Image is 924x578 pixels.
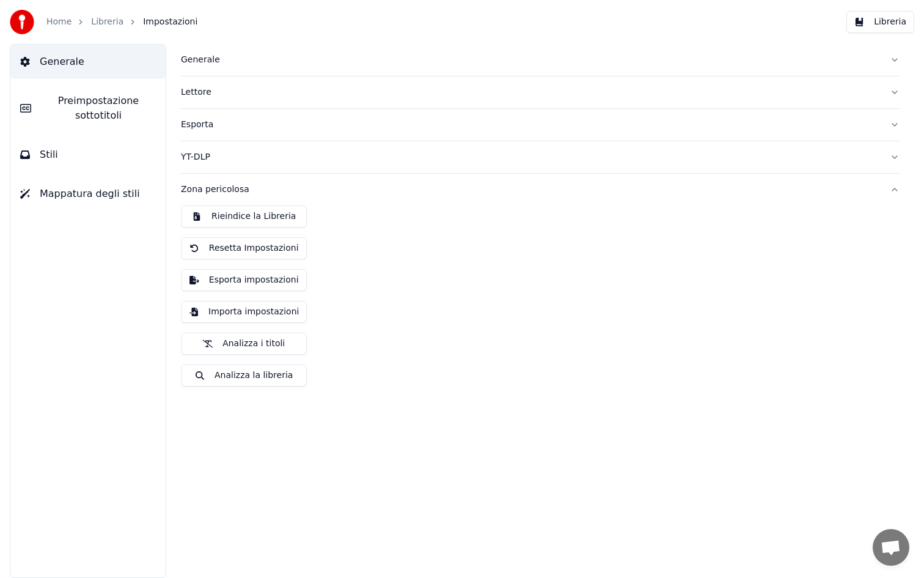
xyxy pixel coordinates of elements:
button: Analizza la libreria [181,365,307,387]
button: Mappatura degli stili [10,177,166,211]
img: youka [10,10,34,34]
button: Libreria [846,11,914,33]
a: Aprire la chat [873,529,909,566]
div: Esporta [181,119,880,131]
span: Stili [40,147,58,162]
button: Stili [10,138,166,172]
button: Lettore [181,76,900,108]
button: Esporta impostazioni [181,269,307,291]
span: Preimpostazione sottotitoli [41,94,156,123]
button: Zona pericolosa [181,174,900,206]
button: Generale [181,44,900,76]
button: Analizza i titoli [181,333,307,355]
button: Importa impostazioni [181,301,307,323]
button: Esporta [181,109,900,141]
button: Resetta Impostazioni [181,237,307,259]
div: Zona pericolosa [181,206,900,396]
nav: breadcrumb [46,16,197,28]
span: Impostazioni [143,16,197,28]
button: Rieindice la Libreria [181,206,307,228]
div: Zona pericolosa [181,183,880,196]
div: Generale [181,54,880,66]
div: YT-DLP [181,151,880,163]
span: Mappatura degli stili [40,187,140,201]
div: Lettore [181,86,880,98]
a: Libreria [91,16,123,28]
button: Generale [10,45,166,79]
button: Preimpostazione sottotitoli [10,84,166,133]
a: Home [46,16,71,28]
span: Generale [40,54,84,69]
button: YT-DLP [181,141,900,173]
